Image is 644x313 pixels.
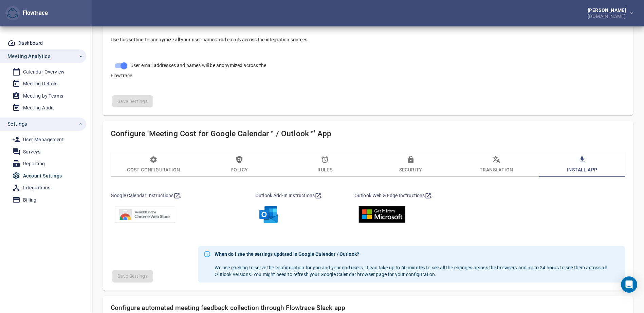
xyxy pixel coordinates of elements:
img: Flowtrace [7,8,18,19]
div: Surveys [23,148,41,156]
div: Account Settings [23,172,62,180]
div: Integrations [23,184,51,192]
div: [DOMAIN_NAME] [588,13,629,19]
img: Get it from Google Chrome Web Store [115,206,175,223]
div: Meeting Details [23,80,57,88]
div: Flowtrace [20,9,48,17]
div: You can choose to anonymize your users emails and names from the Flowtrace users. This setting is... [105,7,630,54]
span: Translation [458,155,535,174]
span: Rules [286,155,364,174]
button: Flowtrace [5,6,20,21]
div: We use caching to serve the configuration for you and your end users. It can take up to 60 minute... [215,248,620,280]
span: Security [372,155,449,174]
div: Billing [23,196,37,204]
a: Outlook Add-In Instructions [255,192,321,198]
span: Settings [7,120,27,128]
button: Get it from Microsoft Edge Web Store [354,202,409,227]
div: User email addresses and names will be anonymized across the Flowtrace. [105,54,280,84]
a: Outlook Web & Edge Instructions [354,192,432,198]
div: Open Intercom Messenger [621,276,637,293]
span: Meeting Analytics [7,52,51,61]
button: Get it from Google Chrome Web Store [111,202,179,227]
div: Calendar Overview [23,68,65,76]
h5: Configure automated meeting feedback collection through Flowtrace Slack app [111,304,625,312]
div: [PERSON_NAME] [588,8,629,13]
span: Cost Configuration [115,155,192,174]
div: ; [254,190,353,200]
div: Flowtrace [5,6,48,21]
h4: Configure 'Meeting Cost for Google Calendar™ / Outlook™' App [111,129,625,138]
button: Outlook Add In via administrator portal [255,202,282,227]
a: Google Calendar Instructions [111,192,180,198]
div: Meeting by Teams [23,92,63,100]
div: Meeting Audit [23,104,54,112]
div: ; [353,190,492,200]
button: [PERSON_NAME][DOMAIN_NAME] [577,6,639,21]
span: Policy [201,155,278,174]
div: Dashboard [18,39,43,47]
div: Reporting [23,160,45,168]
img: Get it from Microsoft Edge Web Store [358,206,405,223]
span: Install App [543,155,621,174]
p: Use this setting to anonymize all your user names and emails across the integration sources. [111,36,625,43]
strong: When do I see the settings updated in Google Calendar / Outlook? [215,251,620,257]
img: Outlook Add In via administrator portal [259,206,278,223]
div: User Management [23,135,64,144]
div: ; [109,190,254,200]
